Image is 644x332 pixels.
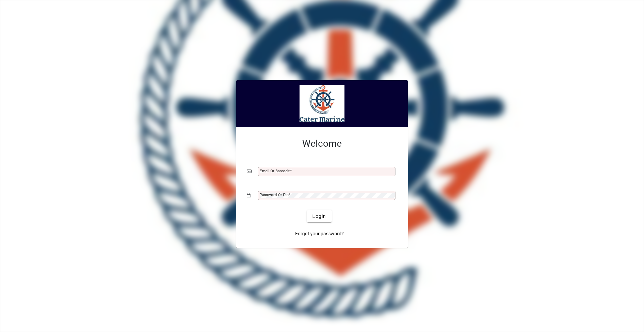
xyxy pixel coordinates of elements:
[292,228,346,240] a: Forgot your password?
[307,210,331,222] button: Login
[260,169,290,173] mat-label: Email or Barcode
[260,192,288,197] mat-label: Password or Pin
[247,138,397,149] h2: Welcome
[312,213,326,220] span: Login
[295,230,344,237] span: Forgot your password?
